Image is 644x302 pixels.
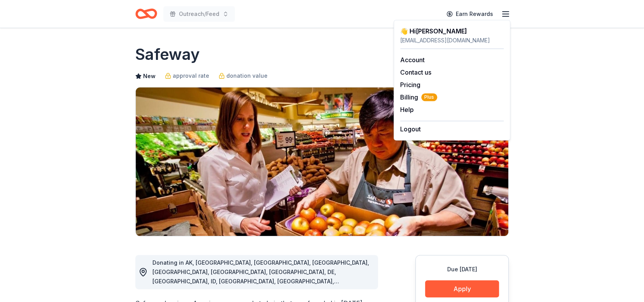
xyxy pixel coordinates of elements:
a: donation value [219,71,268,80]
div: 👋 Hi [PERSON_NAME] [400,26,504,36]
span: donation value [226,71,268,80]
span: Billing [400,93,437,102]
button: Contact us [400,68,431,77]
div: Due [DATE] [425,265,499,274]
button: BillingPlus [400,93,437,102]
span: New [143,72,156,81]
button: Outreach/Feed [163,6,235,22]
a: Pricing [400,81,420,89]
button: Logout [400,124,421,134]
a: Home [135,5,157,23]
span: approval rate [173,71,209,80]
img: Image for Safeway [136,87,508,236]
a: Earn Rewards [442,7,498,21]
span: Plus [421,93,437,101]
a: approval rate [165,71,209,80]
button: Apply [425,280,499,297]
span: Outreach/Feed [179,9,219,19]
a: Account [400,56,425,64]
h1: Safeway [135,44,200,65]
button: Help [400,105,414,114]
div: [EMAIL_ADDRESS][DOMAIN_NAME] [400,36,504,45]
